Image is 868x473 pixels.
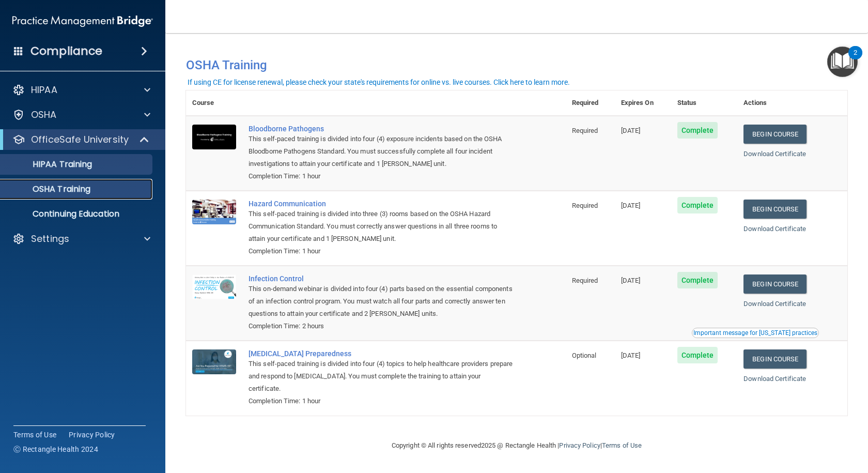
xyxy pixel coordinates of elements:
a: Settings [12,233,150,245]
div: This on-demand webinar is divided into four (4) parts based on the essential components of an inf... [249,283,514,320]
span: Complete [677,347,718,363]
a: [MEDICAL_DATA] Preparedness [249,349,514,358]
div: Completion Time: 1 hour [249,395,514,407]
span: Required [572,277,598,284]
p: OSHA Training [7,184,90,194]
p: HIPAA [31,84,57,96]
a: Terms of Use [13,430,56,440]
div: If using CE for license renewal, please check your state's requirements for online vs. live cours... [188,79,570,86]
a: OfficeSafe University [12,133,150,146]
span: Required [572,127,598,134]
div: Copyright © All rights reserved 2025 @ Rectangle Health | | [328,429,705,462]
div: Completion Time: 1 hour [249,245,514,257]
span: [DATE] [621,127,641,134]
a: Download Certificate [743,375,806,383]
div: This self-paced training is divided into four (4) exposure incidents based on the OSHA Bloodborne... [249,133,514,170]
a: HIPAA [12,84,150,96]
span: Complete [677,272,718,288]
th: Required [566,90,615,116]
span: [DATE] [621,202,641,209]
h4: OSHA Training [186,58,847,72]
span: Complete [677,122,718,139]
a: Terms of Use [602,441,642,449]
a: Begin Course [743,200,807,219]
div: Completion Time: 1 hour [249,170,514,182]
a: Privacy Policy [69,430,115,440]
button: Open Resource Center, 2 new notifications [827,47,858,77]
span: [DATE] [621,352,641,359]
th: Expires On [615,90,671,116]
p: Continuing Education [7,209,148,219]
div: This self-paced training is divided into three (3) rooms based on the OSHA Hazard Communication S... [249,208,514,245]
span: Optional [572,352,597,359]
a: Download Certificate [743,225,806,233]
a: Hazard Communication [249,200,514,208]
div: This self-paced training is divided into four (4) topics to help healthcare providers prepare and... [249,358,514,395]
span: Complete [677,197,718,213]
div: Completion Time: 2 hours [249,320,514,332]
a: Download Certificate [743,300,806,308]
p: Settings [31,233,69,245]
button: If using CE for license renewal, please check your state's requirements for online vs. live cours... [186,77,571,87]
h4: Compliance [30,44,102,58]
a: Begin Course [743,349,807,369]
p: HIPAA Training [7,159,92,170]
span: Ⓒ Rectangle Health 2024 [13,444,98,454]
a: Begin Course [743,125,807,144]
button: Read this if you are a dental practitioner in the state of CA [692,328,819,338]
p: OSHA [31,109,57,121]
a: OSHA [12,109,150,121]
th: Actions [737,90,847,116]
span: [DATE] [621,277,641,284]
a: Bloodborne Pathogens [249,125,514,133]
a: Download Certificate [743,150,806,158]
p: OfficeSafe University [31,133,129,146]
a: Begin Course [743,274,807,294]
div: Important message for [US_STATE] practices [693,330,817,336]
th: Status [671,90,738,116]
th: Course [186,90,242,116]
span: Required [572,202,598,209]
a: Privacy Policy [559,441,600,449]
div: 2 [854,53,857,66]
a: Infection Control [249,274,514,283]
img: PMB logo [12,11,153,32]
